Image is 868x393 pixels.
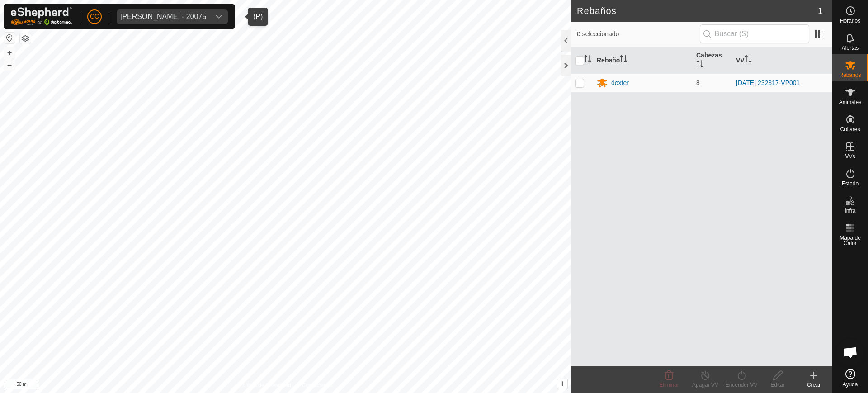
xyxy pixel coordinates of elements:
span: Rebaños [839,72,861,78]
span: Collares [840,127,860,132]
th: Cabezas [693,47,732,74]
p-sorticon: Activar para ordenar [745,57,752,64]
div: dexter [611,78,629,88]
button: Capas del Mapa [20,33,31,44]
button: – [4,59,15,70]
button: i [557,379,567,389]
span: Estado [842,181,859,186]
div: Chat abierto [837,339,864,366]
span: Horarios [840,18,860,24]
a: Ayuda [832,365,868,391]
img: Logo Gallagher [11,7,72,26]
h2: Rebaños [577,5,818,16]
p-sorticon: Activar para ordenar [584,57,591,64]
span: 8 [696,79,700,86]
th: VV [732,47,832,74]
span: i [561,380,563,388]
span: Olegario Arranz Rodrigo - 20075 [117,9,210,24]
div: [PERSON_NAME] - 20075 [120,13,206,20]
span: CC [90,12,99,21]
span: Animales [839,99,861,105]
p-sorticon: Activar para ordenar [696,62,703,69]
span: Alertas [842,45,859,51]
input: Buscar (S) [700,24,809,43]
button: Restablecer Mapa [4,33,15,43]
button: + [4,47,15,58]
a: [DATE] 232317-VP001 [736,79,800,86]
div: dropdown trigger [210,9,228,24]
span: 1 [818,4,823,18]
div: Editar [759,381,796,389]
a: Contáctenos [302,381,332,389]
p-sorticon: Activar para ordenar [620,57,627,64]
span: Infra [844,208,855,213]
span: VVs [845,154,855,159]
span: Eliminar [659,382,679,388]
div: Encender VV [723,381,759,389]
th: Rebaño [593,47,693,74]
div: Crear [796,381,832,389]
span: Ayuda [843,382,858,387]
a: Política de Privacidad [239,381,291,389]
span: Mapa de Calor [835,235,866,246]
span: 0 seleccionado [577,29,700,39]
div: Apagar VV [687,381,723,389]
